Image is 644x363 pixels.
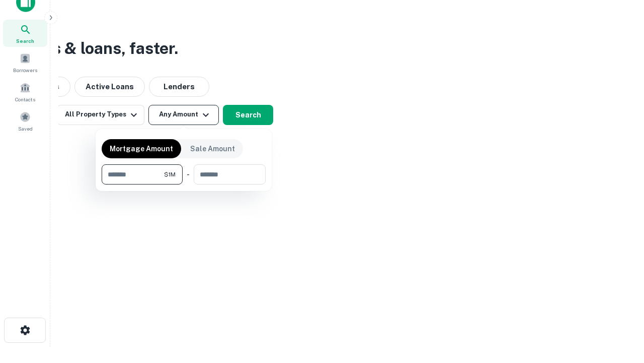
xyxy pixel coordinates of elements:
[187,164,190,185] div: -
[594,282,644,331] iframe: Chat Widget
[110,143,173,154] p: Mortgage Amount
[190,143,235,154] p: Sale Amount
[164,170,176,179] span: $1M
